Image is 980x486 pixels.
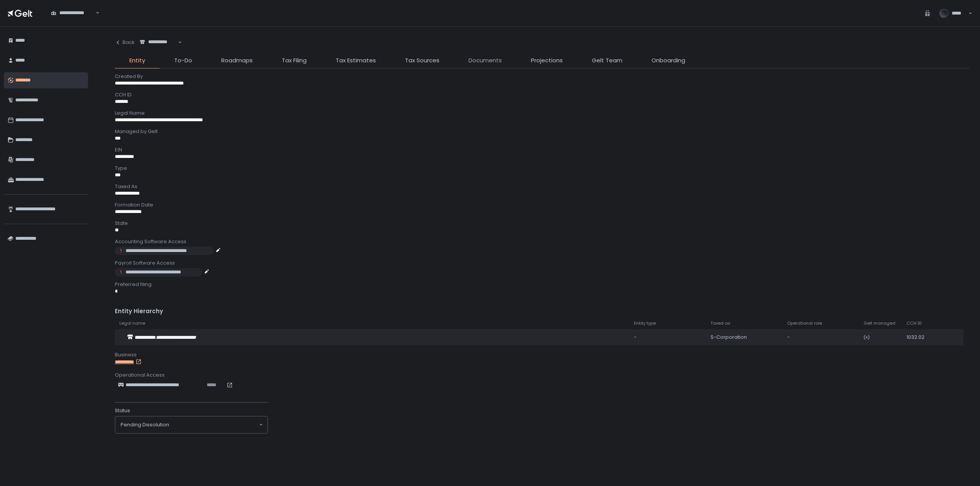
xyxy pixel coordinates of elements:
div: S-Corporation [710,334,778,341]
div: Search for option [115,416,268,433]
input: Search for option [51,16,95,24]
span: CCH ID [906,320,921,326]
div: Formation Date [115,202,969,208]
span: Taxed as [710,320,730,326]
div: Created By [115,73,969,80]
div: Taxed As [115,183,969,190]
span: Entity type [634,320,656,326]
input: Search for option [140,46,177,53]
div: State [115,220,969,227]
span: Gelt managed [864,320,895,326]
span: Legal name [119,320,145,326]
span: Documents [469,56,502,65]
input: Search for option [169,421,258,429]
div: Back [115,39,135,46]
div: Search for option [46,5,100,21]
div: CCH ID [115,91,969,98]
div: Search for option [135,34,182,50]
span: To-Do [174,56,192,65]
div: Accounting Software Access [115,238,969,245]
div: - [787,334,854,341]
span: Entity [129,56,145,65]
span: Gelt Team [592,56,622,65]
span: Status [115,407,130,414]
div: Payroll Software Access [115,260,969,267]
div: Preferred filing [115,281,969,288]
span: Tax Estimates [336,56,376,65]
div: - [634,334,701,341]
div: Type [115,165,969,172]
div: Operational Access [115,372,969,379]
div: Legal Name [115,110,969,117]
span: Operational role [787,320,822,326]
span: Onboarding [652,56,685,65]
span: pending Dissolution [121,421,169,428]
span: Projections [531,56,563,65]
span: Roadmaps [221,56,253,65]
div: Managed by Gelt [115,128,969,135]
div: EIN [115,146,969,153]
div: Business [115,351,969,358]
span: Tax Filing [282,56,307,65]
div: Entity Hierarchy [115,307,969,316]
div: 1032.02 [906,334,932,341]
span: Tax Sources [405,56,439,65]
button: Back [115,34,135,50]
